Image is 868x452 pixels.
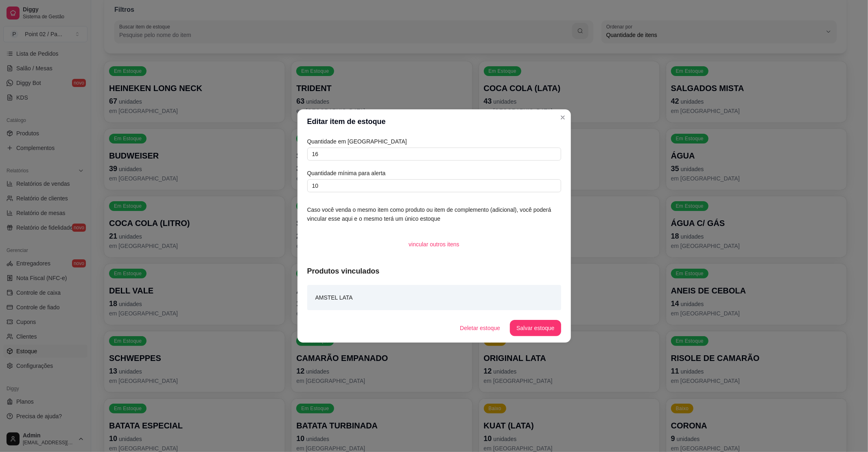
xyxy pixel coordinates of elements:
button: Close [556,111,569,124]
button: vincular outros itens [402,236,466,252]
button: Deletar estoque [453,320,507,336]
header: Editar item de estoque [297,109,571,134]
article: AMSTEL LATA [315,293,353,302]
article: Quantidade mínima para alerta [307,169,561,178]
article: Caso você venda o mesmo item como produto ou item de complemento (adicional), você poderá vincula... [307,205,561,223]
article: Produtos vinculados [307,265,561,277]
button: Salvar estoque [510,320,561,336]
article: Quantidade em [GEOGRAPHIC_DATA] [307,137,561,146]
